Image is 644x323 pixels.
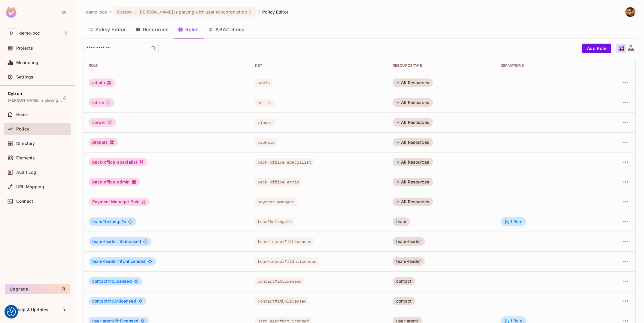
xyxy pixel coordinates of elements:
[255,138,277,146] span: brokers
[16,46,33,51] span: Projects
[16,170,36,175] span: Audit Log
[92,279,132,284] span: itLicensed
[262,9,289,15] span: Policy Editor
[92,278,110,284] span: contact
[16,75,33,79] span: Settings
[8,98,62,103] span: [PERSON_NAME] is playing with user synchroniztion
[84,22,131,37] button: Policy Editor
[393,277,415,285] div: contact
[92,239,141,244] span: itLicensed
[255,99,275,106] span: editor
[89,138,118,146] div: Brokers
[393,297,415,305] div: contact
[16,127,29,131] span: Policy
[393,217,410,226] div: team
[5,284,70,294] button: Upgrade
[92,299,136,303] span: itUnlicensed
[393,78,433,87] div: All Resources
[504,219,522,224] div: 1 Role
[108,278,110,284] span: #
[255,257,319,265] span: team-leader#itUnlicensed
[255,198,296,206] span: payment-manager
[625,7,635,17] img: Tomáš Jelínek
[134,10,136,14] span: :
[393,158,433,166] div: All Resources
[393,118,433,127] div: All Resources
[393,98,433,107] div: All Resources
[117,239,120,244] span: #
[255,218,294,226] span: team#belongsTo
[255,238,314,245] span: team-leader#itLicensed
[255,178,302,186] span: back-office-admin
[7,307,16,316] button: Consent Preferences
[255,79,272,87] span: admin
[108,298,110,303] span: #
[16,307,48,312] span: Help & Updates
[131,22,173,37] button: Resources
[92,239,120,244] span: team-leader
[92,219,126,224] span: belongsTo
[16,155,35,160] span: Elements
[117,259,120,264] span: #
[110,9,111,15] li: /
[582,44,611,53] button: Add Role
[255,63,383,68] div: Key
[8,91,22,96] span: Cytron
[16,199,33,204] span: Connect
[393,198,433,206] div: All Resources
[89,158,147,166] div: back-office-specialist
[89,63,245,68] div: Role
[16,60,38,65] span: Monitoring
[92,219,105,224] span: team
[6,7,17,18] img: SReyMgAAAABJRU5ErkJggg==
[7,307,16,316] img: Revisit consent button
[117,9,132,15] span: Cytron
[173,22,203,37] button: Roles
[89,78,115,87] div: admin
[255,158,314,166] span: back-office-specialist
[255,297,309,305] span: contact#itUnlicensed
[203,22,249,37] button: ABAC Rules
[86,9,107,15] span: the active workspace
[102,219,105,224] span: #
[258,9,260,15] li: /
[89,118,116,127] div: viewer
[393,138,433,146] div: All Resources
[92,259,146,264] span: itUnlicensed
[393,178,433,186] div: All Resources
[92,298,110,303] span: contact
[16,112,28,117] span: Home
[89,198,150,206] div: Payment Manager Role
[138,9,247,15] span: [PERSON_NAME] is playing with user synchroniztion
[16,141,35,146] span: Directory
[89,98,114,107] div: editor
[16,184,44,189] span: URL Mapping
[393,63,491,68] div: RESOURCE TYPE
[19,31,40,35] span: Workspace: demo-poc
[255,118,275,126] span: viewer
[255,277,304,285] span: contact#itLicensed
[393,257,425,266] div: team-leader
[7,29,16,37] span: D
[501,63,589,68] div: Derivations
[393,237,425,246] div: team-leader
[92,259,120,264] span: team-leader
[89,178,140,186] div: back-office-admin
